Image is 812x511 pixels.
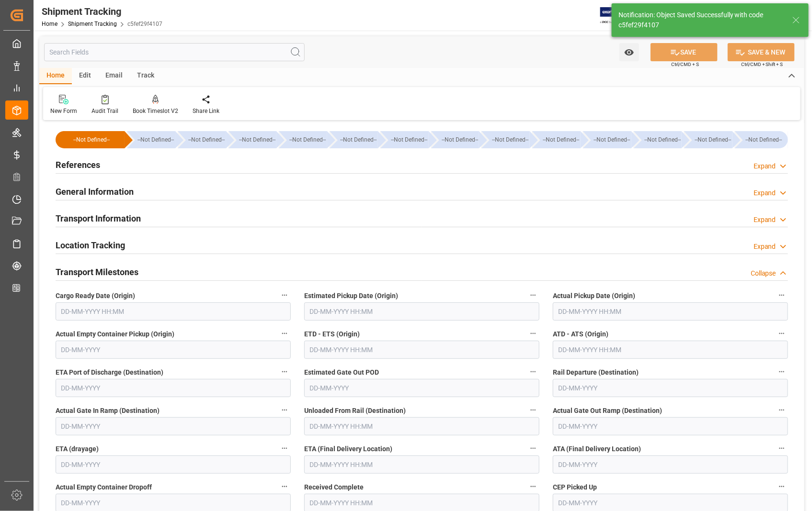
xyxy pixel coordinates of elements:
[279,131,327,148] div: --Not Defined--
[431,131,480,148] div: --Not Defined--
[304,455,539,474] input: DD-MM-YYYY HH:MM
[304,329,360,339] span: ETD - ETS (Origin)
[527,366,539,378] button: Estimated Gate Out POD
[651,43,718,61] button: SAVE
[65,131,118,148] div: --Not Defined--
[527,404,539,416] button: Unloaded From Rail (Destination)
[553,406,662,416] span: Actual Gate Out Ramp (Destination)
[278,366,291,378] button: ETA Port of Discharge (Destination)
[304,406,406,416] span: Unloaded From Rail (Destination)
[56,158,100,171] h2: References
[178,131,226,148] div: --Not Defined--
[278,442,291,455] button: ETA (drayage)
[304,302,539,321] input: DD-MM-YYYY HH:MM
[304,367,379,378] span: Estimated Gate Out POD
[741,61,783,68] span: Ctrl/CMD + Shift + S
[56,379,291,397] input: DD-MM-YYYY
[304,379,539,397] input: DD-MM-YYYY
[56,131,125,148] div: --Not Defined--
[694,131,732,148] div: --Not Defined--
[42,4,162,19] div: Shipment Tracking
[278,289,291,301] button: Cargo Ready Date (Origin)
[39,68,72,84] div: Home
[527,289,539,301] button: Estimated Pickup Date (Origin)
[527,327,539,340] button: ETD - ETS (Origin)
[288,131,327,148] div: --Not Defined--
[553,379,788,397] input: DD-MM-YYYY
[776,366,788,378] button: Rail Departure (Destination)
[278,327,291,340] button: Actual Empty Container Pickup (Origin)
[330,131,378,148] div: --Not Defined--
[776,404,788,416] button: Actual Gate Out Ramp (Destination)
[643,131,682,148] div: --Not Defined--
[754,215,776,225] div: Expand
[42,21,57,27] a: Home
[583,131,631,148] div: --Not Defined--
[304,291,398,301] span: Estimated Pickup Date (Origin)
[776,480,788,493] button: CEP Picked Up
[68,21,117,27] a: Shipment Tracking
[553,329,608,339] span: ATD - ATS (Origin)
[491,131,530,148] div: --Not Defined--
[278,404,291,416] button: Actual Gate In Ramp (Destination)
[553,455,788,474] input: DD-MM-YYYY
[735,131,788,148] div: --Not Defined--
[671,61,699,68] span: Ctrl/CMD + S
[137,131,175,148] div: --Not Defined--
[527,480,539,493] button: Received Complete
[127,131,175,148] div: --Not Defined--
[684,131,732,148] div: --Not Defined--
[56,367,163,378] span: ETA Port of Discharge (Destination)
[527,442,539,455] button: ETA (Final Delivery Location)
[339,131,378,148] div: --Not Defined--
[390,131,429,148] div: --Not Defined--
[238,131,277,148] div: --Not Defined--
[187,131,226,148] div: --Not Defined--
[619,43,639,61] button: open menu
[278,480,291,493] button: Actual Empty Container Dropoff
[304,482,364,492] span: Received Complete
[593,131,631,148] div: --Not Defined--
[56,329,174,339] span: Actual Empty Container Pickup (Origin)
[553,482,597,492] span: CEP Picked Up
[229,131,277,148] div: --Not Defined--
[532,131,581,148] div: --Not Defined--
[91,107,118,115] div: Audit Trail
[754,188,776,198] div: Expand
[553,341,788,359] input: DD-MM-YYYY HH:MM
[728,43,795,61] button: SAVE & NEW
[553,417,788,435] input: DD-MM-YYYY
[600,7,633,24] img: Exertis%20JAM%20-%20Email%20Logo.jpg_1722504956.jpg
[130,68,161,84] div: Track
[44,43,305,61] input: Search Fields
[553,444,641,454] span: ATA (Final Delivery Location)
[193,107,219,115] div: Share Link
[441,131,480,148] div: --Not Defined--
[481,131,530,148] div: --Not Defined--
[56,239,125,252] h2: Location Tracking
[754,161,776,171] div: Expand
[56,406,160,416] span: Actual Gate In Ramp (Destination)
[618,10,783,30] div: Notification: Object Saved Successfully with code c5fef29f4107
[50,107,77,115] div: New Form
[304,341,539,359] input: DD-MM-YYYY HH:MM
[56,302,291,321] input: DD-MM-YYYY HH:MM
[56,482,152,492] span: Actual Empty Container Dropoff
[56,341,291,359] input: DD-MM-YYYY
[776,442,788,455] button: ATA (Final Delivery Location)
[553,302,788,321] input: DD-MM-YYYY HH:MM
[634,131,682,148] div: --Not Defined--
[56,212,141,225] h2: Transport Information
[98,68,130,84] div: Email
[56,444,99,454] span: ETA (drayage)
[380,131,429,148] div: --Not Defined--
[542,131,581,148] div: --Not Defined--
[72,68,98,84] div: Edit
[56,455,291,474] input: DD-MM-YYYY
[553,291,635,301] span: Actual Pickup Date (Origin)
[754,242,776,252] div: Expand
[776,289,788,301] button: Actual Pickup Date (Origin)
[744,131,783,148] div: --Not Defined--
[56,417,291,435] input: DD-MM-YYYY
[304,417,539,435] input: DD-MM-YYYY HH:MM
